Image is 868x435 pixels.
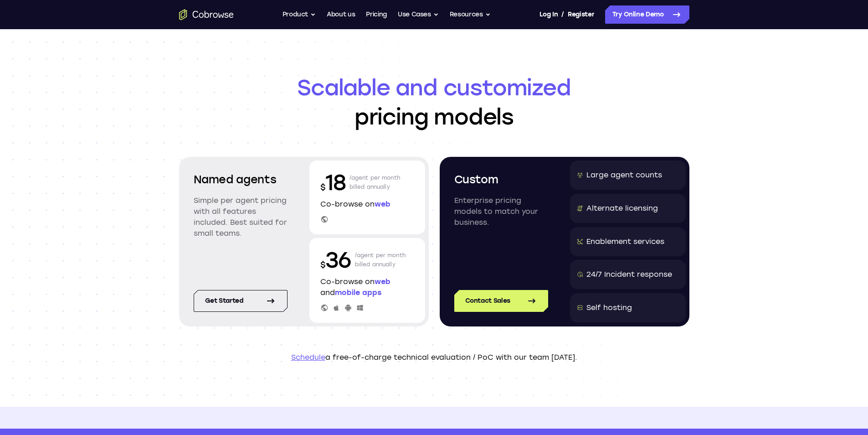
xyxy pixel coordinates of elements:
div: Enablement services [586,236,664,247]
p: /agent per month billed annually [355,245,406,274]
span: mobile apps [335,288,381,297]
p: 36 [320,245,351,274]
span: web [375,277,390,286]
p: Enterprise pricing models to match your business. [454,195,548,228]
a: Contact Sales [454,290,548,312]
div: Self hosting [586,302,632,313]
a: Pricing [366,5,387,24]
a: Go to the home page [179,9,234,20]
button: Resources [450,5,491,24]
a: About us [327,5,355,24]
button: Use Cases [398,5,439,24]
a: Get started [194,290,288,312]
p: 18 [320,168,346,197]
p: /agent per month billed annually [349,168,401,197]
div: Alternate licensing [586,203,658,214]
button: Product [282,5,316,24]
h1: pricing models [179,73,689,131]
a: Log In [539,5,558,24]
p: Simple per agent pricing with all features included. Best suited for small teams. [194,195,288,239]
span: web [375,200,390,208]
a: Register [568,5,594,24]
h2: Named agents [194,171,288,188]
span: / [561,9,564,20]
p: Co-browse on [320,199,414,210]
span: Scalable and customized [179,73,689,102]
a: Schedule [291,353,325,362]
div: 24/7 Incident response [586,269,672,280]
span: $ [320,260,326,270]
p: Co-browse on and [320,276,414,298]
div: Large agent counts [586,170,662,181]
a: Try Online Demo [605,5,689,24]
h2: Custom [454,171,548,188]
span: $ [320,182,326,192]
p: a free-of-charge technical evaluation / PoC with our team [DATE]. [179,352,689,363]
